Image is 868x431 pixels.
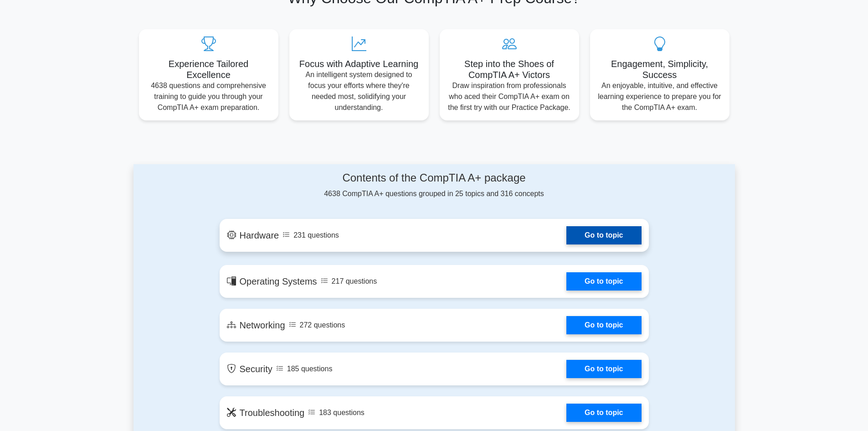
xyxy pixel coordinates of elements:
[566,316,641,334] a: Go to topic
[447,58,572,80] h5: Step into the Shoes of CompTIA A+ Victors
[597,80,722,113] p: An enjoyable, intuitive, and effective learning experience to prepare you for the CompTIA A+ exam.
[220,171,649,185] h4: Contents of the CompTIA A+ package
[597,58,722,80] h5: Engagement, Simplicity, Success
[220,171,649,199] div: 4638 CompTIA A+ questions grouped in 25 topics and 316 concepts
[297,58,421,69] h5: Focus with Adaptive Learning
[447,80,572,113] p: Draw inspiration from professionals who aced their CompTIA A+ exam on the first try with our Prac...
[566,404,641,422] a: Go to topic
[146,80,271,113] p: 4638 questions and comprehensive training to guide you through your CompTIA A+ exam preparation.
[566,272,641,291] a: Go to topic
[566,226,641,244] a: Go to topic
[146,58,271,80] h5: Experience Tailored Excellence
[297,69,421,113] p: An intelligent system designed to focus your efforts where they're needed most, solidifying your ...
[566,360,641,378] a: Go to topic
